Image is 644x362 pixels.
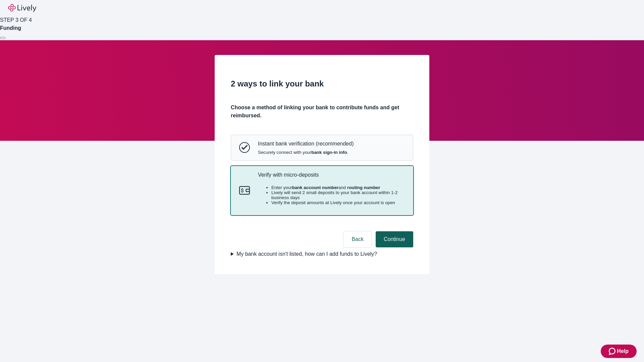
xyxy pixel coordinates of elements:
li: Enter your and [271,185,405,190]
button: Continue [376,231,413,247]
strong: bank sign-in info [311,150,347,155]
li: Verify the deposit amounts at Lively once your account is open [271,200,405,205]
p: Verify with micro-deposits [258,172,405,178]
img: Lively [8,4,36,12]
li: Lively will send 2 small deposits to your bank account within 1-2 business days [271,190,405,200]
svg: Zendesk support icon [609,347,617,355]
p: Instant bank verification (recommended) [258,140,354,147]
svg: Micro-deposits [239,185,250,196]
span: Help [617,347,629,355]
button: Zendesk support iconHelp [601,345,637,358]
summary: My bank account isn't listed, how can I add funds to Lively? [231,250,413,258]
h2: 2 ways to link your bank [231,78,413,90]
strong: routing number [347,185,380,190]
strong: bank account number [292,185,339,190]
h4: Choose a method of linking your bank to contribute funds and get reimbursed. [231,104,413,120]
button: Micro-depositsVerify with micro-depositsEnter yourbank account numberand routing numberLively wil... [231,166,413,215]
span: Securely connect with your . [258,150,354,155]
button: Back [343,231,372,247]
button: Instant bank verificationInstant bank verification (recommended)Securely connect with yourbank si... [231,135,413,160]
svg: Instant bank verification [239,142,250,153]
